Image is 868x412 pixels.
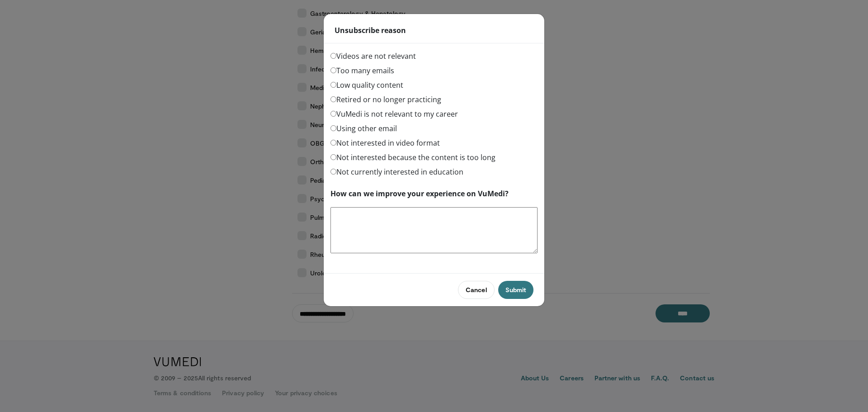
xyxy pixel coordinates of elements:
label: Not interested in video format [330,137,440,148]
label: Not interested because the content is too long [330,152,495,163]
button: Submit [498,281,533,299]
input: Not interested in video format [330,140,336,146]
label: Retired or no longer practicing [330,94,441,105]
label: Using other email [330,123,397,134]
label: Too many emails [330,65,394,76]
input: Too many emails [330,67,336,73]
label: VuMedi is not relevant to my career [330,109,458,119]
input: Not interested because the content is too long [330,154,336,160]
input: Retired or no longer practicing [330,96,336,102]
input: Using other email [330,125,336,131]
input: Low quality content [330,82,336,88]
input: VuMedi is not relevant to my career [330,111,336,117]
input: Videos are not relevant [330,53,336,59]
input: Not currently interested in education [330,169,336,175]
strong: Unsubscribe reason [335,25,406,36]
label: Videos are not relevant [330,51,416,62]
button: Cancel [458,281,494,299]
label: How can we improve your experience on VuMedi? [330,188,509,199]
label: Not currently interested in education [330,166,463,177]
label: Low quality content [330,80,403,90]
